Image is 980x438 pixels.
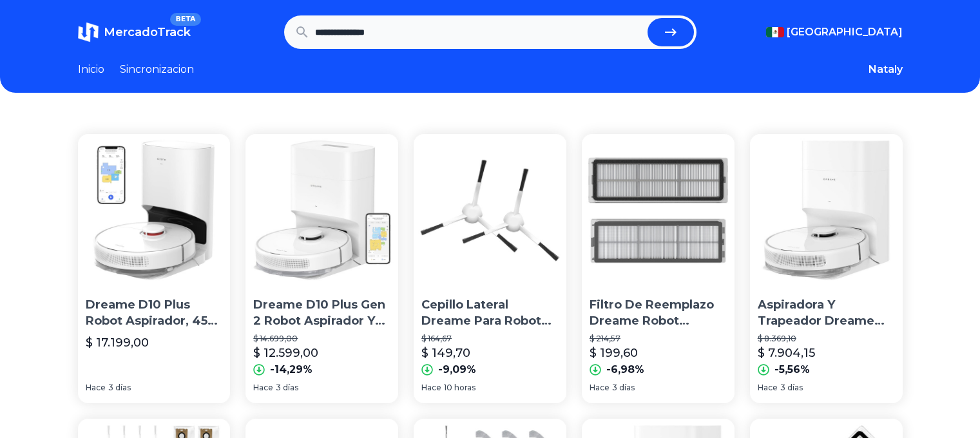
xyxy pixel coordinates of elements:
span: 3 días [108,383,131,393]
a: Dreame D10 Plus Robot Aspirador, 45 Días Robot Aspirador Y MDreame D10 Plus Robot Aspirador, 45 [... [78,134,231,403]
p: Dreame D10 Plus Gen 2 Robot Aspirador Y Mopa Con Base Autova [253,297,390,329]
span: Hace [590,383,610,393]
img: MercadoTrack [78,22,99,43]
p: Aspiradora Y Trapeador Dreame D10 Plus Gen 2 Potencia 6000pa [758,297,895,329]
span: Hace [421,383,441,393]
span: 3 días [276,383,298,393]
span: 3 días [612,383,635,393]
p: -9,09% [438,362,476,377]
p: $ 7.904,15 [758,344,815,362]
img: Dreame D10 Plus Robot Aspirador, 45 Días Robot Aspirador Y M [78,134,231,287]
span: 3 días [780,383,803,393]
p: Filtro De Reemplazo Dreame Robot Aspiradora D10 Plus (2 Pcs) [590,297,727,329]
p: $ 214,57 [590,334,727,344]
p: $ 12.599,00 [253,344,318,362]
p: $ 8.369,10 [758,334,895,344]
button: Nataly [869,62,903,77]
a: Aspiradora Y Trapeador Dreame D10 Plus Gen 2 Potencia 6000paAspiradora Y Trapeador Dreame D10 Plu... [750,134,903,403]
span: Hace [86,383,106,393]
p: $ 17.199,00 [86,334,149,352]
img: Cepillo Lateral Dreame Para Robot Aspiradora D10 Plus [414,134,566,287]
span: Hace [253,383,273,393]
img: Dreame D10 Plus Gen 2 Robot Aspirador Y Mopa Con Base Autova [245,134,398,287]
span: BETA [170,13,200,26]
a: Dreame D10 Plus Gen 2 Robot Aspirador Y Mopa Con Base AutovaDreame D10 Plus Gen 2 Robot Aspirador... [245,134,398,403]
span: 10 horas [444,383,476,393]
p: $ 164,67 [421,334,559,344]
p: -14,29% [270,362,312,377]
img: Aspiradora Y Trapeador Dreame D10 Plus Gen 2 Potencia 6000pa [750,134,903,287]
a: Inicio [78,62,104,77]
a: Sincronizacion [120,62,194,77]
img: Mexico [766,27,784,37]
p: Cepillo Lateral Dreame Para Robot Aspiradora D10 Plus [421,297,559,329]
a: Filtro De Reemplazo Dreame Robot Aspiradora D10 Plus (2 Pcs)Filtro De Reemplazo Dreame Robot Aspi... [582,134,735,403]
button: [GEOGRAPHIC_DATA] [766,24,903,40]
p: $ 14.699,00 [253,334,390,344]
span: MercadoTrack [104,25,191,39]
img: Filtro De Reemplazo Dreame Robot Aspiradora D10 Plus (2 Pcs) [582,134,735,287]
p: -5,56% [774,362,810,377]
a: Cepillo Lateral Dreame Para Robot Aspiradora D10 PlusCepillo Lateral Dreame Para Robot Aspiradora... [414,134,566,403]
span: [GEOGRAPHIC_DATA] [787,24,903,40]
p: Dreame D10 Plus Robot Aspirador, 45 [PERSON_NAME] Robot Aspirador Y M [86,297,223,329]
p: $ 149,70 [421,344,470,362]
a: MercadoTrackBETA [78,22,191,43]
p: -6,98% [606,362,644,377]
span: Hace [758,383,778,393]
p: $ 199,60 [590,344,638,362]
